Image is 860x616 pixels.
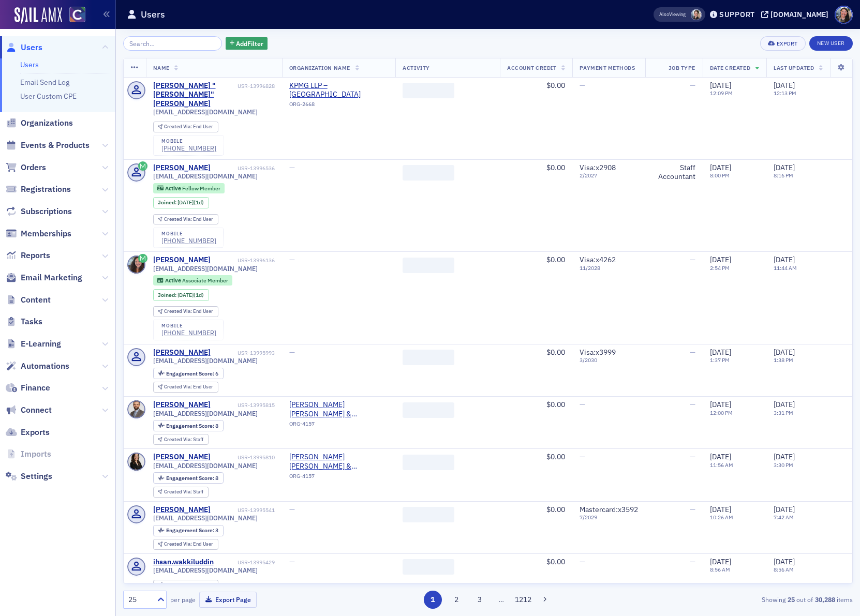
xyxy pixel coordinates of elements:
span: Memberships [21,228,71,239]
a: Imports [6,448,51,460]
span: Hoskin Farina & Kampf PC [289,400,389,418]
div: Created Via: End User [153,382,218,393]
span: Associate Member [182,277,228,284]
time: 1:37 PM [710,356,730,364]
a: [PERSON_NAME] [153,163,211,173]
time: 3:31 PM [774,409,793,416]
time: 3:30 PM [774,461,793,469]
span: — [690,557,695,566]
a: Subscriptions [6,206,72,217]
span: 3 / 2030 [580,357,638,364]
span: ‌ [403,258,454,273]
a: [PHONE_NUMBER] [161,237,216,245]
div: Created Via: End User [153,214,218,225]
div: Created Via: End User [153,539,218,550]
a: Memberships [6,228,71,239]
button: Export [760,36,805,51]
a: [PHONE_NUMBER] [161,329,216,337]
a: ihsan.wakkiluddin [153,558,214,567]
span: $0.00 [546,255,565,264]
span: — [690,348,695,357]
span: E-Learning [21,338,61,350]
span: $0.00 [546,163,565,172]
div: USR-13996536 [212,165,275,172]
span: Name [153,64,170,71]
strong: 30,288 [813,595,837,604]
time: 8:56 AM [710,566,730,573]
span: [EMAIL_ADDRESS][DOMAIN_NAME] [153,462,258,470]
a: Automations [6,360,69,372]
div: 3 [166,528,218,533]
time: 12:13 PM [774,89,796,97]
span: $0.00 [546,452,565,461]
div: [PHONE_NUMBER] [161,144,216,152]
div: Active: Active: Associate Member [153,275,233,286]
a: [PERSON_NAME] [153,400,211,410]
span: [DATE] [710,81,731,90]
time: 11:44 AM [774,264,797,272]
div: [PERSON_NAME] [153,348,211,357]
span: Last Updated [774,64,814,71]
span: KPMG LLP – Denver [289,81,389,99]
span: [DATE] [710,505,731,514]
span: [EMAIL_ADDRESS][DOMAIN_NAME] [153,566,258,574]
span: Visa : x4262 [580,255,616,264]
span: Profile [835,6,853,24]
time: 12:00 PM [710,409,733,416]
a: User Custom CPE [20,92,77,101]
input: Search… [123,36,222,51]
span: [DATE] [774,400,795,409]
div: Active: Active: Fellow Member [153,183,225,193]
span: [DATE] [177,291,194,298]
a: Orders [6,162,46,173]
a: Settings [6,471,52,482]
a: Tasks [6,316,42,327]
span: ‌ [403,507,454,522]
div: Created Via: End User [153,306,218,317]
div: USR-13996828 [238,83,275,89]
span: Reports [21,250,50,261]
span: ‌ [403,402,454,418]
span: [DATE] [177,199,194,206]
h1: Users [141,8,165,21]
span: [DATE] [774,452,795,461]
span: — [690,81,695,90]
img: SailAMX [14,7,62,24]
div: 8 [166,423,218,429]
div: Staff [164,437,203,443]
a: [PERSON_NAME] [153,505,211,515]
span: Created Via : [164,383,193,390]
a: Active Fellow Member [157,185,220,191]
div: Engagement Score: 8 [153,420,224,431]
span: — [690,400,695,409]
a: [PERSON_NAME] "[PERSON_NAME]" [PERSON_NAME] [153,81,236,109]
span: — [690,255,695,264]
span: $0.00 [546,400,565,409]
span: Engagement Score : [166,527,215,534]
span: Users [21,42,42,53]
div: Support [719,10,755,19]
span: [DATE] [774,163,795,172]
span: Joined : [158,292,177,298]
span: Connect [21,404,52,416]
div: Joined: 2025-08-12 00:00:00 [153,289,209,301]
span: — [289,505,295,514]
span: [EMAIL_ADDRESS][DOMAIN_NAME] [153,172,258,180]
div: mobile [161,323,216,329]
a: [PERSON_NAME] [PERSON_NAME] & [PERSON_NAME] PC [289,453,389,471]
div: End User [164,309,213,314]
span: Content [21,294,51,306]
div: [PERSON_NAME] [153,256,211,265]
span: Job Type [669,64,695,71]
span: $0.00 [546,505,565,514]
a: Active Associate Member [157,277,228,284]
button: [DOMAIN_NAME] [761,11,832,18]
span: … [494,595,509,604]
span: Imports [21,448,51,460]
div: USR-13995993 [212,350,275,356]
